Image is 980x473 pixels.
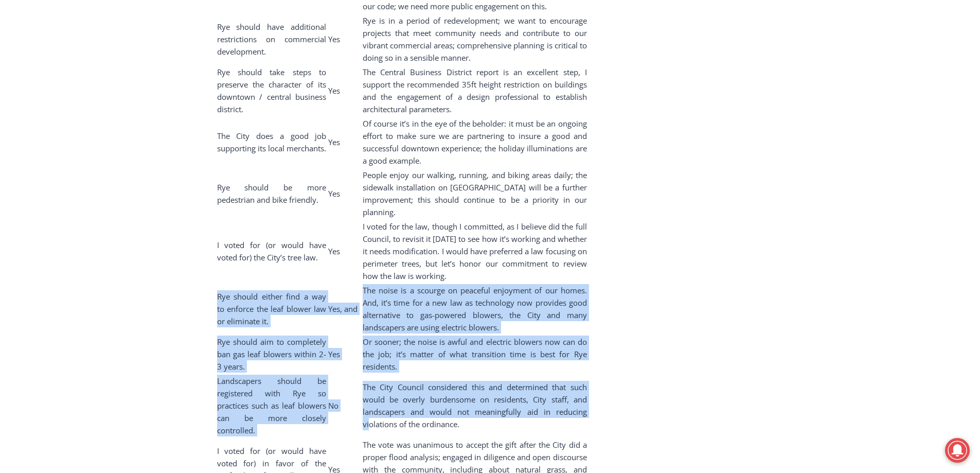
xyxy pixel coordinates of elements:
[363,285,587,332] span: The noise is a scourge on peaceful enjoyment of our homes. And, it’s time for a new law as techno...
[269,102,477,126] span: Intern @ [DOMAIN_NAME]
[217,337,327,372] span: Rye should aim to completely ban gas leaf blowers within 2-3 years.
[328,304,358,314] span: Yes, and
[328,400,338,411] span: No
[363,170,587,217] span: People enjoy our walking, running, and biking areas daily; the sidewalk installation on [GEOGRAPH...
[328,34,340,44] span: Yes
[363,67,587,114] span: The Central Business District report is an excellent step, I support the recommended 35ft height ...
[217,22,327,57] span: Rye should have additional restrictions on commercial development.
[217,240,327,262] span: I voted for (or would have voted for) the City’s tree law.
[217,131,327,153] span: The City does a good job supporting its local merchants.
[260,1,486,100] div: "The first chef I interviewed talked about coming to [GEOGRAPHIC_DATA] from [GEOGRAPHIC_DATA] in ...
[328,246,340,256] span: Yes
[217,182,327,205] span: Rye should be more pedestrian and bike friendly.
[363,118,587,166] span: Of course it’s in the eye of the beholder: it must be an ongoing effort to make sure we are partn...
[363,221,587,281] span: I voted for the law, though I committed, as I believe did the full Council, to revisit it [DATE] ...
[247,100,498,128] a: Intern @ [DOMAIN_NAME]
[363,15,587,63] span: Rye is in a period of redevelopment; we want to encourage projects that meet community needs and ...
[328,349,340,359] span: Yes
[217,67,327,114] span: Rye should take steps to preserve the character of its downtown / central business district.
[363,382,587,429] span: The City Council considered this and determined that such would be overly burdensome on residents...
[217,376,327,435] span: Landscapers should be registered with Rye so practices such as leaf blowers can be more closely c...
[363,337,587,372] span: Or sooner; the noise is awful and electric blowers now can do the job; it’s matter of what transi...
[328,137,340,147] span: Yes
[217,291,327,326] span: Rye should either find a way to enforce the leaf blower law or eliminate it.
[328,188,340,199] span: Yes
[328,85,340,96] span: Yes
